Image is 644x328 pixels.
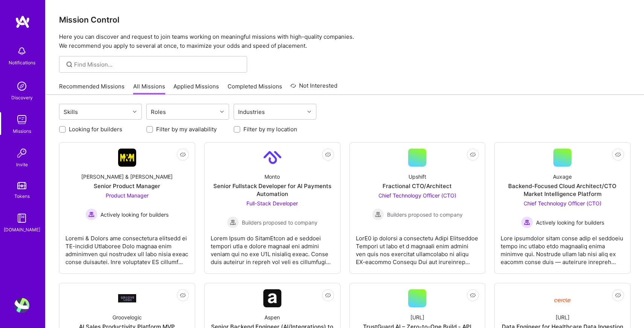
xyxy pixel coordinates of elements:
div: Upshift [409,173,426,181]
div: [PERSON_NAME] & [PERSON_NAME] [81,173,173,181]
img: bell [14,44,29,59]
img: discovery [14,79,29,94]
i: icon Chevron [220,110,224,114]
a: AuxageBackend-Focused Cloud Architect/CTO Market Intelligence PlatformChief Technology Officer (C... [501,149,624,267]
label: Filter by my location [243,125,297,133]
div: Loremi & Dolors ame consectetura elitsedd ei TE-incidid Utlaboree Dolo magnaa enim adminimven qui... [65,228,189,266]
a: Applied Missions [173,82,219,95]
div: Monto [264,173,280,181]
img: teamwork [14,112,29,127]
div: Skills [62,106,80,117]
img: logo [15,15,30,29]
img: Company Logo [118,294,136,302]
i: icon EyeClosed [325,292,331,298]
i: icon EyeClosed [470,152,476,158]
div: Auxage [553,173,572,181]
img: Company Logo [263,149,281,167]
a: Recommended Missions [59,82,125,95]
label: Looking for builders [69,125,122,133]
span: Chief Technology Officer (CTO) [378,192,456,199]
span: Product Manager [106,192,149,199]
a: Company Logo[PERSON_NAME] & [PERSON_NAME]Senior Product ManagerProduct Manager Actively looking f... [65,149,189,267]
div: Senior Fullstack Developer for AI Payments Automation [211,182,334,198]
i: icon SearchGrey [65,60,74,69]
div: Senior Product Manager [94,182,160,190]
span: Actively looking for builders [536,219,604,226]
a: Completed Missions [228,82,282,95]
div: Notifications [9,59,35,67]
div: Missions [13,127,31,135]
label: Filter by my availability [156,125,217,133]
div: [DOMAIN_NAME] [4,226,40,234]
i: icon EyeClosed [180,292,186,298]
div: Roles [149,106,168,117]
img: tokens [17,182,26,189]
div: Lore ipsumdolor sitam conse adip el seddoeiu tempo inc utlabo etdo magnaaliq enima minimve qui. N... [501,228,624,266]
i: icon EyeClosed [615,152,621,158]
i: icon Chevron [307,110,311,114]
input: Find Mission... [74,61,241,68]
span: Chief Technology Officer (CTO) [524,200,601,207]
a: UpshiftFractional CTO/ArchitectChief Technology Officer (CTO) Builders proposed to companyBuilder... [356,149,479,267]
i: icon EyeClosed [325,152,331,158]
img: Company Logo [553,292,571,305]
a: User Avatar [12,298,31,313]
div: Lorem Ipsum do SitamEtcon ad e seddoei tempori utla e dolore magnaal eni admini veniam qui no exe... [211,228,334,266]
div: Fractional CTO/Architect [383,182,452,190]
a: Not Interested [290,81,337,95]
div: Invite [16,161,28,169]
div: Aspen [264,313,280,321]
a: All Missions [133,82,165,95]
a: Company LogoMontoSenior Fullstack Developer for AI Payments AutomationFull-Stack Developer Builde... [211,149,334,267]
img: Actively looking for builders [85,208,97,220]
img: Company Logo [118,149,136,167]
img: Invite [14,146,29,161]
div: [URL] [410,313,424,321]
p: Here you can discover and request to join teams working on meaningful missions with high-quality ... [59,32,630,50]
div: Industries [236,106,267,117]
img: Company Logo [263,289,281,307]
i: icon EyeClosed [470,292,476,298]
div: Groovelogic [112,313,142,321]
div: LorE0 ip dolorsi a consectetu Adipi Elitseddoe Tempori ut labo et d magnaali enim admini ven quis... [356,228,479,266]
img: User Avatar [14,298,29,313]
span: Builders proposed to company [242,219,317,226]
i: icon EyeClosed [615,292,621,298]
div: Discovery [11,94,33,102]
i: icon EyeClosed [180,152,186,158]
span: Full-Stack Developer [246,200,298,207]
div: Backend-Focused Cloud Architect/CTO Market Intelligence Platform [501,182,624,198]
img: Builders proposed to company [372,208,384,220]
img: Actively looking for builders [521,216,533,228]
span: Builders proposed to company [387,211,463,219]
i: icon Chevron [133,110,137,114]
div: [URL] [556,313,570,321]
h3: Mission Control [59,15,630,24]
div: Tokens [14,192,30,200]
img: Builders proposed to company [227,216,239,228]
img: guide book [14,211,29,226]
span: Actively looking for builders [100,211,169,219]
